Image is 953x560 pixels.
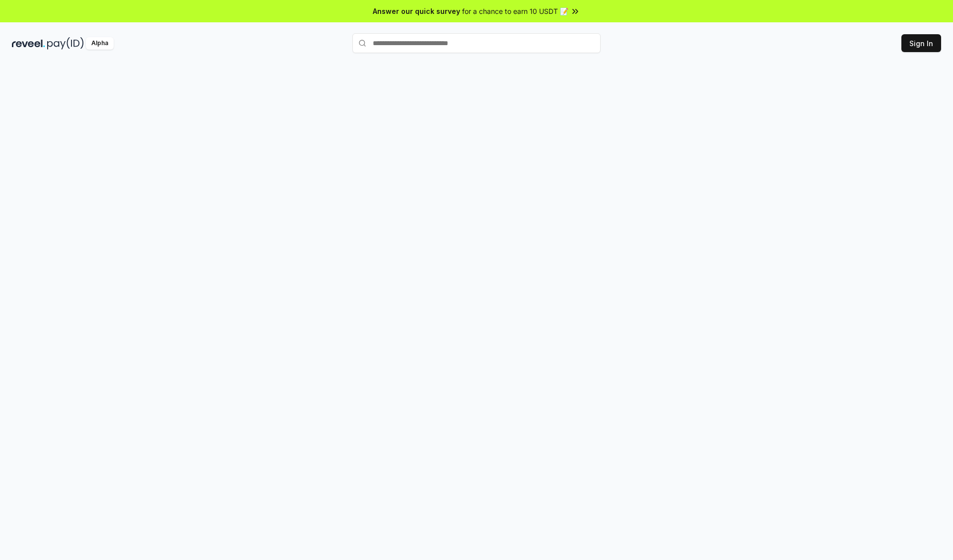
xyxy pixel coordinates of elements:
img: reveel_dark [12,37,45,50]
div: Alpha [86,37,114,50]
span: Answer our quick survey [373,6,460,16]
span: for a chance to earn 10 USDT 📝 [462,6,568,16]
img: pay_id [47,37,84,50]
button: Sign In [901,34,941,52]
